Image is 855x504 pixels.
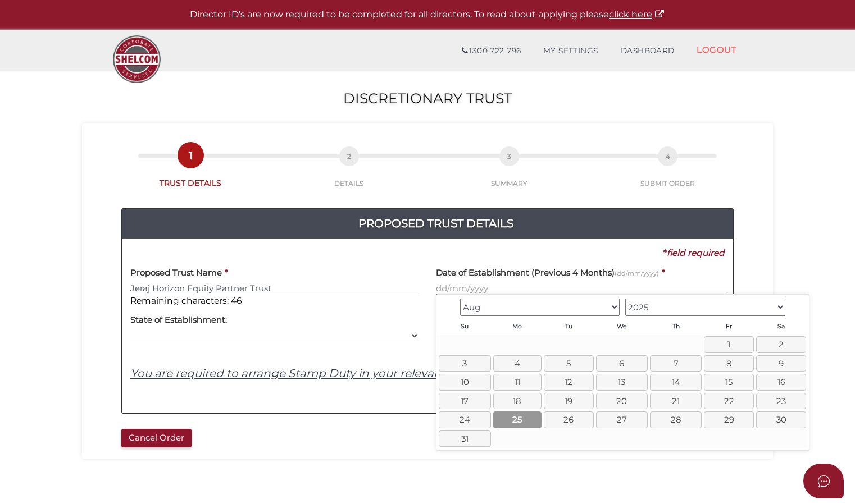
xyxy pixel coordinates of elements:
[591,159,745,188] a: 4SUBMIT ORDER
[658,146,677,166] span: 4
[339,146,359,166] span: 2
[130,214,742,232] h4: Proposed Trust Details
[596,393,648,409] a: 20
[756,374,806,390] a: 16
[672,323,680,330] span: Thursday
[512,323,522,330] span: Monday
[110,158,271,189] a: 1TRUST DETAILS
[596,374,648,390] a: 13
[756,393,806,409] a: 23
[565,323,572,330] span: Tuesday
[650,374,702,390] a: 14
[704,355,754,372] a: 8
[493,355,542,372] a: 4
[756,411,806,428] a: 30
[650,411,702,428] a: 28
[704,336,754,352] a: 1
[130,315,227,325] h4: State of Establishment:
[650,393,702,409] a: 21
[610,40,686,62] a: DASHBOARD
[667,248,725,258] i: field required
[439,297,457,315] a: Prev
[650,355,702,372] a: 7
[803,464,844,498] button: Open asap
[544,355,594,372] a: 5
[439,374,490,390] a: 10
[271,159,427,188] a: 2DETAILS
[436,282,725,295] input: dd/mm/yyyy
[756,355,806,372] a: 9
[439,430,490,447] a: 31
[544,411,594,428] a: 26
[685,38,748,61] a: LOGOUT
[439,355,490,372] a: 3
[704,393,754,409] a: 22
[436,268,659,278] h4: Date of Establishment (Previous 4 Months)
[130,366,550,380] u: You are required to arrange Stamp Duty in your relevant state if applicable.
[544,374,594,390] a: 12
[532,40,610,62] a: MY SETTINGS
[427,159,591,188] a: 3SUMMARY
[615,269,659,277] small: (dd/mm/yyyy)
[28,8,827,21] p: Director ID's are now required to be completed for all directors. To read about applying please
[493,411,542,428] a: 25
[499,146,519,166] span: 3
[777,323,785,330] span: Saturday
[596,411,648,428] a: 27
[130,268,222,278] h4: Proposed Trust Name
[181,145,201,165] span: 1
[121,429,192,447] button: Cancel Order
[756,336,806,352] a: 2
[107,30,166,89] img: Logo
[130,295,242,306] span: Remaining characters: 46
[493,393,542,409] a: 18
[461,323,469,330] span: Sunday
[609,9,665,20] a: click here
[451,40,532,62] a: 1300 722 796
[704,411,754,428] a: 29
[439,393,490,409] a: 17
[439,411,490,428] a: 24
[617,323,627,330] span: Wednesday
[726,323,732,330] span: Friday
[596,355,648,372] a: 6
[788,297,806,315] a: Next
[544,393,594,409] a: 19
[704,374,754,390] a: 15
[493,374,542,390] a: 11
